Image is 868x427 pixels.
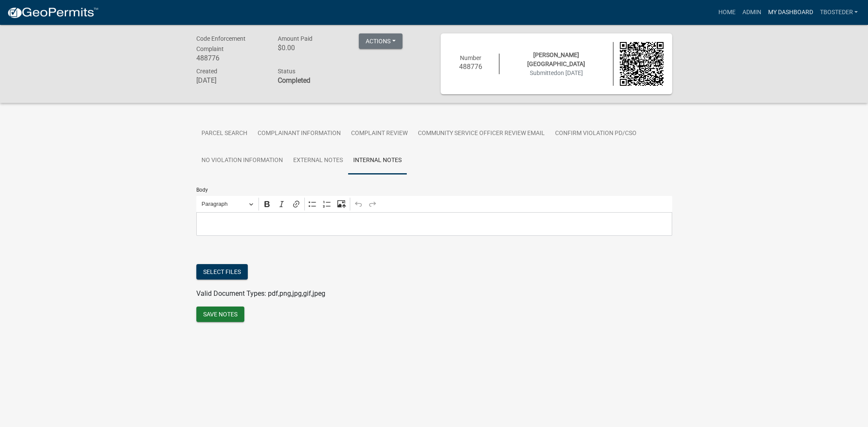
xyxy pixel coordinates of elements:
[196,212,672,236] div: Editor editing area: main. Press Alt+0 for help.
[764,4,816,21] a: My Dashboard
[530,69,583,76] span: Submitted on [DATE]
[816,4,861,21] a: tbosteder
[196,120,252,147] a: Parcel search
[196,196,672,212] div: Editor toolbar
[715,4,739,21] a: Home
[348,147,407,174] a: Internal Notes
[196,264,248,280] button: Select files
[277,35,312,42] span: Amount Paid
[196,307,244,322] button: Save Notes
[196,68,217,75] span: Created
[196,187,208,192] label: Body
[346,120,413,147] a: Complaint Review
[413,120,550,147] a: Community Service Officer Review Email
[196,147,288,174] a: No Violation Information
[527,51,585,67] span: [PERSON_NAME][GEOGRAPHIC_DATA]
[196,289,325,298] span: Valid Document Types: pdf,png,jpg,gif,jpeg
[460,54,481,61] span: Number
[196,35,246,52] span: Code Enforcement Complaint
[277,44,346,52] h6: $0.00
[198,198,257,211] button: Paragraph, Heading
[277,76,310,84] strong: Completed
[359,33,402,49] button: Actions
[252,120,346,147] a: Complainant Information
[196,54,265,62] h6: 488776
[449,63,493,71] h6: 488776
[739,4,764,21] a: Admin
[196,76,265,84] h6: [DATE]
[620,42,664,86] img: QR code
[277,68,295,75] span: Status
[550,120,642,147] a: Confirm Violation PD/CSO
[201,199,246,209] span: Paragraph
[288,147,348,174] a: External Notes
